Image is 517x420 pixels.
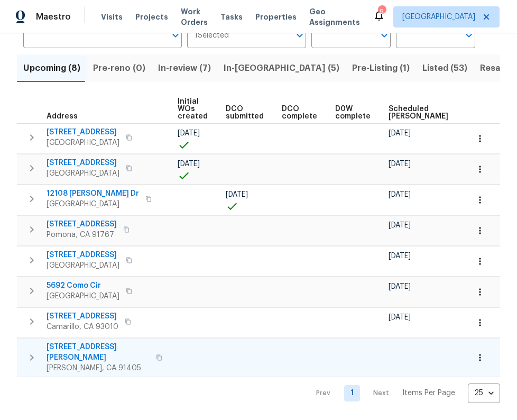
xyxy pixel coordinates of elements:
[181,6,208,28] span: Work Orders
[47,291,119,302] span: [GEOGRAPHIC_DATA]
[402,388,455,398] p: Items Per Page
[47,188,139,199] span: 12108 [PERSON_NAME] Dr
[47,363,150,373] span: [PERSON_NAME], CA 91405
[36,12,71,22] span: Maestro
[389,105,448,120] span: Scheduled [PERSON_NAME]
[255,12,297,22] span: Properties
[389,314,411,321] span: [DATE]
[23,61,80,76] span: Upcoming (8)
[224,61,339,76] span: In-[GEOGRAPHIC_DATA] (5)
[47,127,119,138] span: [STREET_ADDRESS]
[292,28,307,43] button: Open
[335,105,371,120] span: D0W complete
[377,28,392,43] button: Open
[178,160,200,168] span: [DATE]
[135,12,168,22] span: Projects
[344,385,360,401] a: Goto page 1
[178,98,208,120] span: Initial WOs created
[378,6,385,17] div: 9
[47,199,139,209] span: [GEOGRAPHIC_DATA]
[389,130,411,137] span: [DATE]
[226,191,248,198] span: [DATE]
[93,61,145,76] span: Pre-reno (0)
[461,28,476,43] button: Open
[220,13,243,21] span: Tasks
[47,113,78,120] span: Address
[389,191,411,198] span: [DATE]
[47,168,119,179] span: [GEOGRAPHIC_DATA]
[309,6,360,28] span: Geo Assignments
[47,342,150,363] span: [STREET_ADDRESS][PERSON_NAME]
[402,12,475,22] span: [GEOGRAPHIC_DATA]
[195,31,229,40] span: 1 Selected
[47,322,118,332] span: Camarillo, CA 93010
[47,311,118,322] span: [STREET_ADDRESS]
[47,230,117,240] span: Pomona, CA 91767
[47,250,119,260] span: [STREET_ADDRESS]
[389,283,411,290] span: [DATE]
[282,105,317,120] span: DCO complete
[158,61,211,76] span: In-review (7)
[101,12,123,22] span: Visits
[47,158,119,168] span: [STREET_ADDRESS]
[389,160,411,168] span: [DATE]
[468,379,500,407] div: 25
[47,280,119,291] span: 5692 Como Cir
[352,61,410,76] span: Pre-Listing (1)
[306,384,500,403] nav: Pagination Navigation
[389,222,411,229] span: [DATE]
[47,260,119,271] span: [GEOGRAPHIC_DATA]
[389,252,411,260] span: [DATE]
[178,130,200,137] span: [DATE]
[168,28,183,43] button: Open
[422,61,467,76] span: Listed (53)
[47,219,117,230] span: [STREET_ADDRESS]
[226,105,264,120] span: DCO submitted
[47,138,119,148] span: [GEOGRAPHIC_DATA]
